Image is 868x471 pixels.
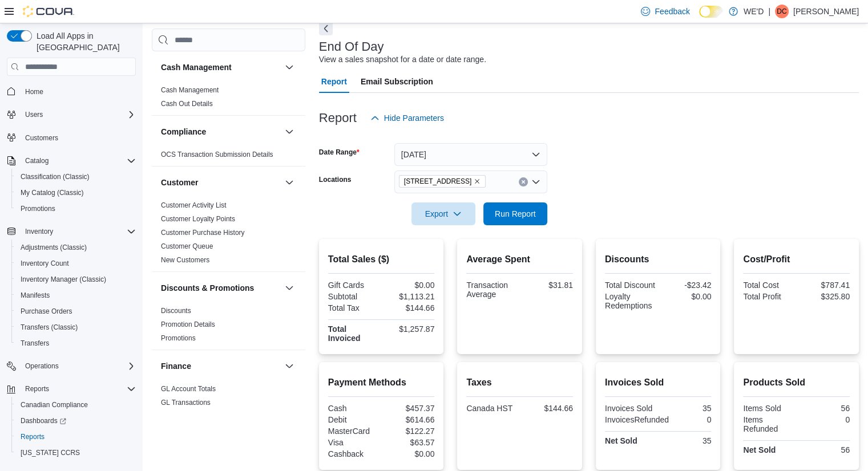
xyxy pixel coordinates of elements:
button: Discounts & Promotions [161,282,280,294]
button: Users [2,107,140,123]
div: Visa [328,438,379,447]
h3: Cash Management [161,62,232,73]
button: Remove 2400 Dundas St W from selection in this group [474,178,481,185]
button: Canadian Compliance [11,397,140,413]
div: Items Refunded [743,415,794,433]
span: Customer Activity List [161,201,227,210]
span: Promotions [16,202,136,216]
img: Cova [23,6,74,17]
button: Inventory [21,225,58,238]
span: GL Account Totals [161,384,216,393]
div: $0.00 [383,449,434,458]
button: Inventory [2,224,140,239]
span: Canadian Compliance [16,398,136,412]
button: Reports [2,381,140,397]
div: View a sales snapshot for a date or date range. [319,54,486,66]
span: Home [21,84,136,98]
button: Catalog [21,154,53,168]
div: Cashback [328,449,379,458]
button: Adjustments (Classic) [11,239,140,255]
a: Customer Purchase History [161,229,245,237]
span: Load All Apps in [GEOGRAPHIC_DATA] [32,30,136,53]
button: Transfers [11,335,140,351]
span: Inventory [25,227,53,236]
span: GL Transactions [161,398,211,407]
a: Manifests [16,289,54,302]
span: Reports [16,430,136,444]
a: New Customers [161,256,209,264]
a: Customer Queue [161,242,213,250]
div: $1,113.21 [383,292,434,301]
button: [US_STATE] CCRS [11,445,140,461]
div: $325.80 [799,292,850,301]
div: $31.81 [522,281,573,290]
p: [PERSON_NAME] [793,5,859,18]
span: Report [321,70,347,93]
button: Open list of options [531,177,540,186]
div: Total Discount [605,281,656,290]
span: Transfers (Classic) [16,320,136,334]
div: $63.57 [383,438,434,447]
h2: Discounts [605,253,712,266]
div: $122.27 [383,427,434,436]
h3: Compliance [161,126,206,137]
button: Inventory Count [11,255,140,271]
span: Inventory Count [16,257,136,270]
div: David Chu [775,5,789,18]
span: Hide Parameters [384,112,444,124]
button: Cash Management [282,60,296,74]
a: Transfers (Classic) [16,320,82,334]
button: Home [2,83,140,99]
button: Export [411,202,475,225]
p: | [768,5,770,18]
span: Home [25,87,43,96]
a: Adjustments (Classic) [16,241,91,254]
button: Finance [282,359,296,373]
div: InvoicesRefunded [605,415,669,424]
a: My Catalog (Classic) [16,186,88,200]
div: $144.66 [522,404,573,413]
a: Promotions [16,202,60,216]
span: Customers [25,133,58,143]
a: Dashboards [16,414,71,428]
span: Classification (Classic) [21,172,90,181]
span: Run Report [495,208,536,220]
span: Feedback [655,6,689,17]
span: Dashboards [21,416,66,425]
label: Date Range [319,148,360,157]
span: Cash Out Details [161,99,213,108]
span: Classification (Classic) [16,170,136,184]
span: Transfers [16,336,136,350]
div: Compliance [152,148,305,166]
button: Customers [2,129,140,146]
button: Customer [161,177,280,188]
p: WE'D [744,5,764,18]
h3: Customer [161,177,198,188]
div: $0.00 [660,292,711,301]
span: Catalog [21,154,136,168]
h3: Report [319,111,357,125]
h2: Taxes [466,376,573,389]
span: Canadian Compliance [21,400,88,409]
a: Home [21,85,48,99]
div: Debit [328,415,379,424]
div: 35 [660,404,711,413]
div: Canada HST [466,404,517,413]
span: Adjustments (Classic) [16,241,136,254]
span: Customer Loyalty Points [161,214,235,224]
a: Dashboards [11,413,140,429]
span: Manifests [16,289,136,302]
div: $614.66 [383,415,434,424]
span: Reports [21,432,45,441]
button: Cash Management [161,62,280,73]
a: Inventory Manager (Classic) [16,273,111,286]
h2: Total Sales ($) [328,253,435,266]
span: Operations [21,359,136,373]
label: Locations [319,175,352,184]
button: Promotions [11,201,140,217]
a: Purchase Orders [16,304,77,318]
div: Cash Management [152,83,305,115]
span: Manifests [21,291,50,300]
a: Customer Loyalty Points [161,215,235,223]
div: Total Tax [328,303,379,312]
